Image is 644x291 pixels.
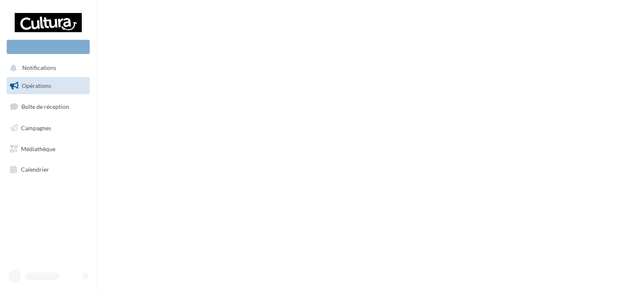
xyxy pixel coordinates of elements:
a: Campagnes [5,119,91,137]
span: Opérations [22,82,51,89]
a: Calendrier [5,161,91,178]
a: Médiathèque [5,140,91,158]
span: Campagnes [21,124,51,131]
span: Médiathèque [21,145,55,152]
div: Nouvelle campagne [7,40,90,54]
a: Boîte de réception [5,98,91,116]
span: Boîte de réception [21,103,69,110]
a: Opérations [5,77,91,95]
span: Calendrier [21,166,49,173]
span: Notifications [22,64,56,72]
